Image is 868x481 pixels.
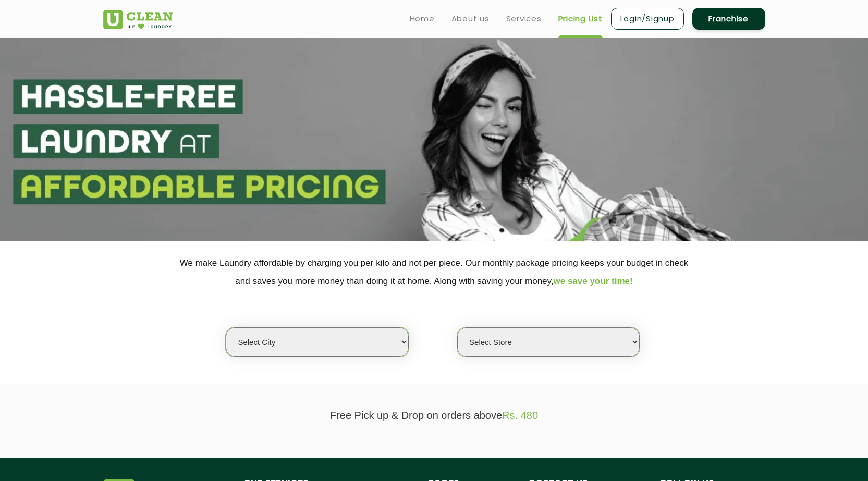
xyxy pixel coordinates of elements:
p: Free Pick up & Drop on orders above [103,410,765,422]
a: Pricing List [558,13,603,25]
a: Home [410,13,435,25]
img: UClean Laundry and Dry Cleaning [103,10,173,29]
a: Login/Signup [611,8,684,30]
p: We make Laundry affordable by charging you per kilo and not per piece. Our monthly package pricin... [103,254,765,290]
a: Franchise [692,8,765,30]
a: Services [506,13,542,25]
a: About us [451,13,490,25]
span: Rs. 480 [502,410,538,421]
span: we save your time! [554,276,633,286]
